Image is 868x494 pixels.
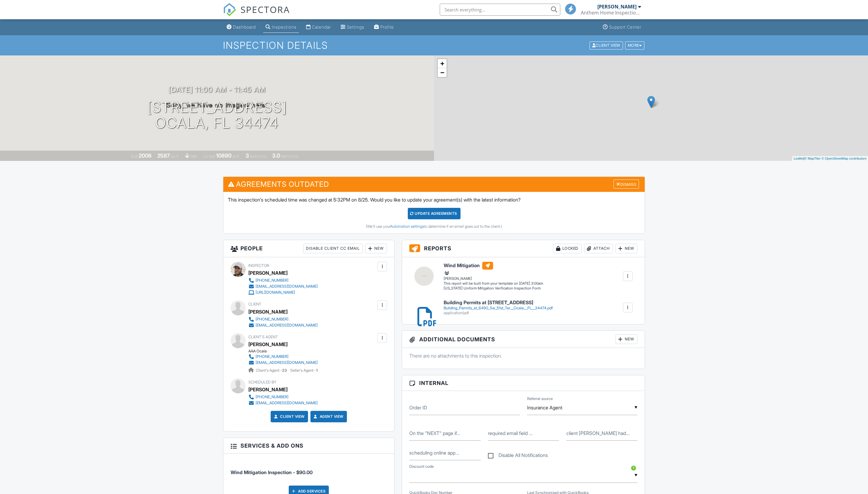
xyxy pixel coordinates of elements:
[256,278,288,283] div: [PHONE_NUMBER]
[794,157,804,160] a: Leaflet
[281,154,298,158] span: bathrooms
[248,277,318,283] a: [PHONE_NUMBER]
[248,360,318,366] a: [EMAIL_ADDRESS][DOMAIN_NAME]
[256,360,318,365] div: [EMAIL_ADDRESS][DOMAIN_NAME]
[248,283,318,289] a: [EMAIL_ADDRESS][DOMAIN_NAME]
[232,154,240,158] span: sq.ft.
[248,385,288,394] div: [PERSON_NAME]
[409,426,480,441] input: On the "NEXT" page if NO EMAIL is available for CLIENT it is recommended to provide entry in
[792,156,868,161] div: |
[409,449,459,456] label: scheduling online appointment, when CLIENT has no email.
[438,68,447,77] a: Zoom out
[223,177,645,192] h3: Agreements Outdated
[316,368,318,373] strong: 1
[615,334,637,344] div: New
[597,4,637,10] div: [PERSON_NAME]
[372,22,396,33] a: Profile
[171,154,179,158] span: sq. ft.
[263,22,299,33] a: Inspections
[231,469,313,475] span: Wind Mitigation Inspection - $90.00
[246,152,249,159] div: 3
[233,24,256,30] div: Dashboard
[590,41,623,49] div: Client View
[614,180,639,189] div: Dismiss
[380,24,394,30] div: Profile
[444,300,553,305] h6: Building Permits at [STREET_ADDRESS]
[444,262,543,270] h6: Wind Mitigation
[190,154,197,158] span: slab
[272,152,280,159] div: 3.0
[444,286,543,291] div: [US_STATE] Uniform Mitigation Verification Inspection Form
[250,154,266,158] span: bedrooms
[488,452,548,460] label: Disable All Notifications
[438,59,447,68] a: Zoom in
[203,154,215,158] span: Lot Size
[488,430,533,436] label: required email field for CLIENT as follows: noemail@clientfirstname.clientlastname.com. For examp...
[312,24,331,30] div: Calendar
[256,323,318,328] div: [EMAIL_ADDRESS][DOMAIN_NAME]
[256,368,288,373] span: Client's Agent -
[822,157,866,160] a: © OpenStreetMap contributors
[589,43,624,47] a: Client View
[231,458,387,480] li: Service: Wind Mitigation Inspection
[248,263,269,268] span: Inspector
[248,380,276,384] span: Scheduled By
[440,4,560,16] input: Search everything...
[248,349,322,354] div: AAA Ocala
[248,340,288,349] div: [PERSON_NAME]
[223,192,645,233] div: This inspection's scheduled time was changed at 5:32PM on 8/25. Would you like to update your agr...
[303,244,363,253] div: Disable Client CC Email
[402,331,645,348] h3: Additional Documents
[304,22,333,33] a: Calendar
[256,395,288,399] div: [PHONE_NUMBER]
[256,354,288,359] div: [PHONE_NUMBER]
[402,240,645,257] h3: Reports
[256,401,318,405] div: [EMAIL_ADDRESS][DOMAIN_NAME]
[566,430,630,436] label: client John Smith had no email, "noemail@john.smith.com" would be the best entry to move forward in
[347,24,364,30] div: Settings
[272,24,297,30] div: Inspections
[248,354,318,360] a: [PHONE_NUMBER]
[313,414,344,420] a: Agent View
[223,3,236,16] img: The Best Home Inspection Software - Spectora
[248,302,261,306] span: Client
[444,270,543,281] div: [PERSON_NAME]
[290,368,318,373] span: Seller's Agent -
[408,208,461,219] div: Update Agreements
[224,22,258,33] a: Dashboard
[248,307,288,316] div: [PERSON_NAME]
[600,22,644,33] a: Support Center
[147,99,287,131] h1: [STREET_ADDRESS] Ocala, FL 34474
[241,3,290,16] span: SPECTORA
[248,322,318,328] a: [EMAIL_ADDRESS][DOMAIN_NAME]
[584,244,613,253] div: Attach
[615,244,637,253] div: New
[248,335,278,339] span: Client's Agent
[553,244,582,253] div: Locked
[248,316,318,322] a: [PHONE_NUMBER]
[409,352,637,359] p: There are no attachments to this inspection.
[409,404,427,411] label: Order ID
[248,400,318,406] a: [EMAIL_ADDRESS][DOMAIN_NAME]
[609,24,641,30] div: Support Center
[248,394,318,400] a: [PHONE_NUMBER]
[256,317,288,322] div: [PHONE_NUMBER]
[282,368,287,373] strong: 23
[256,290,295,295] div: [URL][DOMAIN_NAME]
[139,152,152,159] div: 2006
[581,10,641,16] div: Anthem Home Inspections
[527,396,553,402] label: Referral source
[157,152,170,159] div: 2587
[444,300,553,315] a: Building Permits at [STREET_ADDRESS] Building_Permits_at_6490_Sw_51st_Ter__Ocala__FL__34474.pdf a...
[168,86,266,94] h3: [DATE] 11:00 am - 11:45 am
[228,224,640,229] div: (We'll use your to determine if an email goes out to the client.)
[488,426,559,441] input: required email field for CLIENT as follows: noemail@clientfirstname.clientlastname.com. For examp...
[338,22,367,33] a: Settings
[444,311,553,315] div: application/pdf
[223,40,645,51] h1: Inspection Details
[402,375,645,391] h3: Internal
[248,268,288,277] div: [PERSON_NAME]
[804,157,821,160] a: © MapTiler
[566,426,637,441] input: client John Smith had no email, "noemail@john.smith.com" would be the best entry to move forward in
[223,438,394,454] h3: Services & Add ons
